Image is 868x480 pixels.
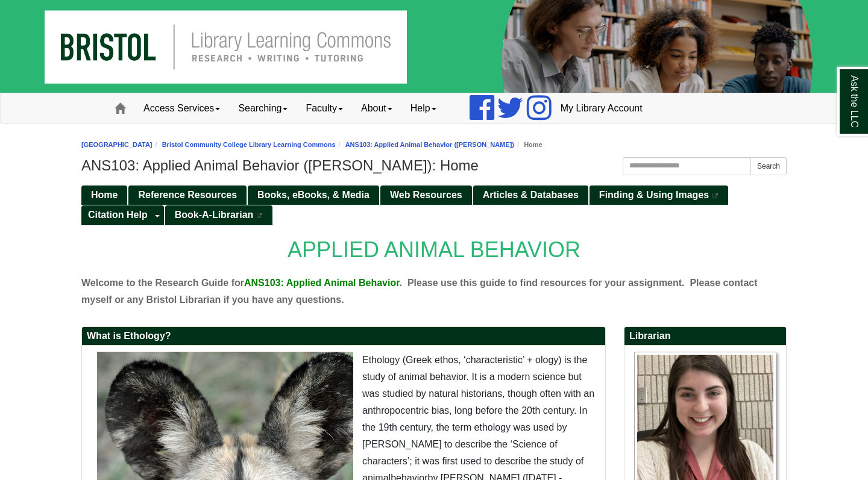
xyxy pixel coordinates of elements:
a: About [352,93,401,123]
span: . Please contact myself or any Bristol Librarian if you have any questions. [81,278,758,305]
span: Home [91,190,118,200]
i: This link opens in a new window [712,193,719,199]
span: Citation Help [88,210,148,220]
a: Bristol Community College Library Learning Commons [162,141,336,148]
span: Finding & Using Images [599,190,709,200]
a: Finding & Using Images [590,185,728,205]
span: Articles & Databases [483,190,579,200]
span: Book-A-Librarian [175,210,254,220]
a: Searching [229,93,297,123]
li: Home [514,139,542,151]
span: ANS103: Applied Animal Behavior [244,278,400,288]
h2: Librarian [624,327,786,346]
a: Access Services [134,93,229,123]
a: Help [401,93,445,123]
a: Home [81,185,127,205]
span: Web Resources [390,190,462,200]
a: My Library Account [552,93,652,123]
h1: ANS103: Applied Animal Behavior ([PERSON_NAME]): Home [81,157,787,174]
span: Books, eBooks, & Media [257,190,370,200]
a: Faculty [297,93,352,123]
span: . Please use this guide to find resources for your assignment [400,278,682,288]
i: This link opens in a new window [256,213,263,219]
a: [GEOGRAPHIC_DATA] [81,141,153,148]
nav: breadcrumb [81,139,787,151]
a: ANS103: Applied Animal Behavior ([PERSON_NAME]) [345,141,514,148]
a: Citation Help [81,205,151,225]
span: Welcome to the Research Guide for [81,278,244,288]
a: Articles & Databases [473,185,588,205]
span: APPLIED ANIMAL BEHAVIOR [288,237,580,262]
div: Guide Pages [81,184,787,225]
a: Web Resources [380,185,472,205]
a: Book-A-Librarian [165,205,273,225]
h2: What is Ethology? [82,327,605,346]
button: Search [750,157,787,175]
a: Books, eBooks, & Media [248,185,379,205]
span: Reference Resources [138,190,237,200]
a: Reference Resources [128,185,247,205]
